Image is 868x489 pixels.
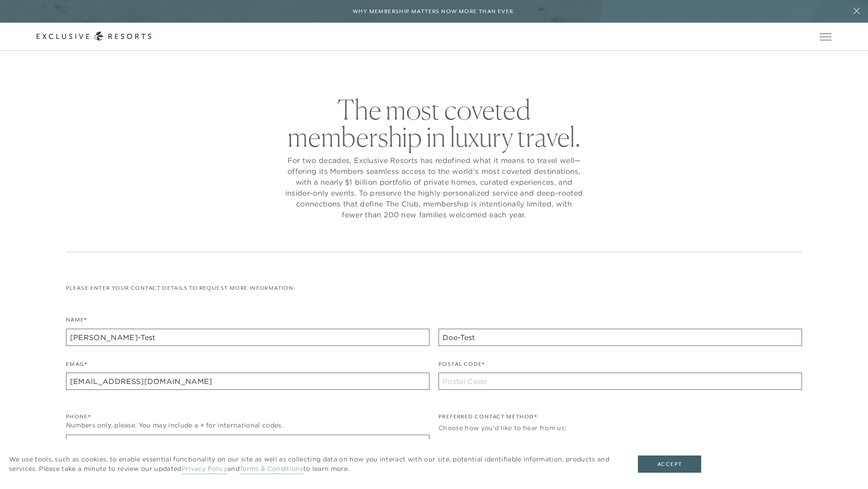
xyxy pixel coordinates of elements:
[66,435,92,452] div: Country Code Selector
[439,423,802,433] div: Choose how you'd like to hear from us:
[66,421,429,430] div: Numbers only, please. You may include a + for international codes.
[353,7,515,16] h6: Why Membership Matters Now More Than Ever.
[92,435,429,452] input: Enter a phone number
[439,329,802,346] input: Last
[66,360,87,373] label: Email*
[439,412,537,426] legend: Preferred Contact Method*
[240,465,303,474] a: Terms & Conditions
[638,455,701,473] button: Accept
[820,34,831,40] button: Open navigation
[439,360,485,373] label: Postal Code*
[66,373,429,390] input: name@example.com
[66,329,429,346] input: First
[285,96,583,150] h2: The most coveted membership in luxury travel.
[285,155,583,220] p: For two decades, Exclusive Resorts has redefined what it means to travel well—offering its Member...
[66,412,429,421] div: Phone*
[439,373,802,390] input: Postal Code
[9,455,620,474] p: We use tools, such as cookies, to enable essential functionality on our site as well as collectin...
[66,284,802,292] p: Please enter your contact details to request more information:
[66,316,87,329] label: Name*
[182,465,227,474] a: Privacy Policy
